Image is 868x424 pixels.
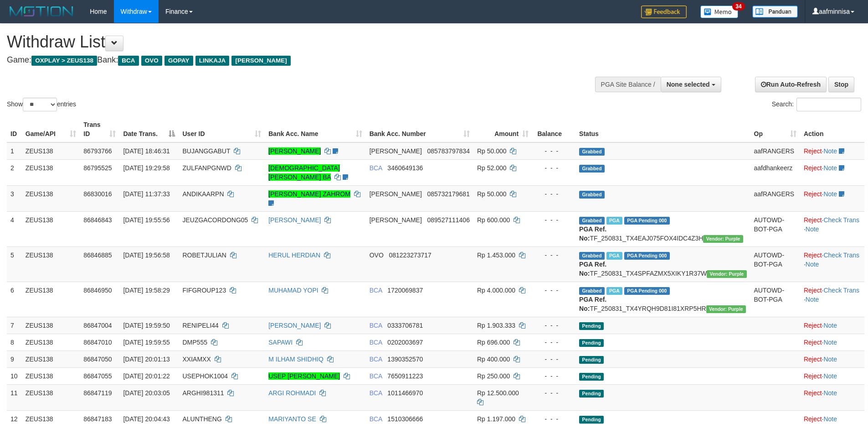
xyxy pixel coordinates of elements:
td: · [800,334,864,351]
span: Pending [579,390,604,398]
b: PGA Ref. No: [579,296,606,312]
a: Reject [804,164,822,172]
a: Note [823,190,837,198]
span: Vendor URL: https://trx4.1velocity.biz [706,305,746,313]
img: Button%20Memo.svg [700,5,739,18]
td: TF_250831_TX4EAJ075FOX4IDC4Z3H [575,211,750,246]
span: BCA [370,389,382,397]
span: Copy 7650911223 to clipboard [387,372,423,380]
img: panduan.png [752,5,798,18]
div: - - - [536,338,572,347]
a: Note [823,322,837,329]
td: aafdhankeerz [750,159,800,185]
span: BCA [370,415,382,423]
div: - - - [536,321,572,330]
a: Run Auto-Refresh [755,77,827,92]
span: Rp 50.000 [477,190,507,198]
span: 86795525 [83,164,112,172]
span: USEPHOK1004 [182,372,228,380]
a: Note [823,147,837,155]
a: Check Trans [823,251,859,259]
span: BCA [370,322,382,329]
span: Pending [579,416,604,424]
span: BCA [370,372,382,380]
span: [DATE] 19:55:56 [123,216,169,224]
a: [PERSON_NAME] [268,322,321,329]
span: [DATE] 18:46:31 [123,147,169,155]
td: ZEUS138 [22,159,80,185]
span: Copy 0333706781 to clipboard [387,322,423,329]
a: ARGI ROHMADI [268,389,316,397]
a: Reject [804,339,822,346]
td: 8 [7,334,22,351]
span: BCA [118,56,139,66]
span: OVO [370,251,384,259]
a: Reject [804,389,822,397]
td: AUTOWD-BOT-PGA [750,211,800,246]
th: Op: activate to sort column ascending [750,116,800,142]
a: Note [823,356,837,363]
img: Feedback.jpg [641,5,687,18]
label: Show entries [7,98,76,111]
span: Marked by aafnoeunsreypich [606,287,622,295]
span: GOPAY [164,56,193,66]
span: BUJANGGABUT [182,147,230,155]
a: Reject [804,322,822,329]
div: - - - [536,215,572,225]
td: 6 [7,282,22,317]
img: MOTION_logo.png [7,5,76,18]
b: PGA Ref. No: [579,261,606,277]
td: ZEUS138 [22,384,80,410]
div: PGA Site Balance / [595,77,661,92]
td: · [800,142,864,160]
a: MUHAMAD YOPI [268,287,318,294]
div: - - - [536,189,572,199]
span: ALUNTHENG [182,415,221,423]
span: Copy 081223273717 to clipboard [389,251,431,259]
span: Copy 3460649136 to clipboard [387,164,423,172]
span: BCA [370,287,382,294]
span: [DATE] 11:37:33 [123,190,169,198]
a: Reject [804,372,822,380]
td: · [800,351,864,367]
td: 10 [7,367,22,384]
a: Note [806,296,819,303]
td: ZEUS138 [22,282,80,317]
td: ZEUS138 [22,317,80,334]
a: Note [806,261,819,268]
span: Pending [579,373,604,381]
span: Rp 400.000 [477,356,510,363]
a: SAPAWI [268,339,293,346]
th: Action [800,116,864,142]
td: 5 [7,246,22,282]
span: Copy 0202003697 to clipboard [387,339,423,346]
h1: Withdraw List [7,33,570,51]
span: Grabbed [579,217,605,225]
span: ARGHI981311 [182,389,224,397]
span: BCA [370,339,382,346]
span: 86847004 [83,322,112,329]
span: 86847050 [83,356,112,363]
td: aafRANGERS [750,185,800,211]
span: Copy 089527111406 to clipboard [427,216,469,224]
td: ZEUS138 [22,211,80,246]
div: - - - [536,286,572,295]
span: LINKAJA [195,56,230,66]
td: · · [800,211,864,246]
span: Rp 696.000 [477,339,510,346]
div: - - - [536,163,572,173]
a: HERUL HERDIAN [268,251,320,259]
span: [DATE] 19:29:58 [123,164,169,172]
a: [PERSON_NAME] [268,216,321,224]
span: OVO [141,56,162,66]
td: · [800,159,864,185]
label: Search: [772,98,861,111]
a: Note [806,225,819,233]
a: M ILHAM SHIDHIQ [268,356,324,363]
td: ZEUS138 [22,185,80,211]
a: [DEMOGRAPHIC_DATA][PERSON_NAME] BA [268,164,340,181]
span: Grabbed [579,287,605,295]
td: ZEUS138 [22,351,80,367]
td: AUTOWD-BOT-PGA [750,282,800,317]
span: Rp 50.000 [477,147,507,155]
